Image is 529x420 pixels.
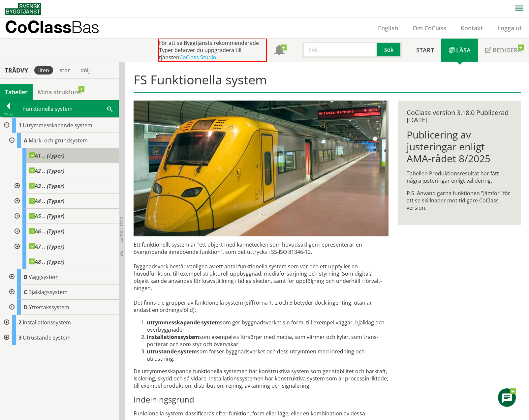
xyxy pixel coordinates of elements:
[23,122,92,129] span: Utrymmesskapande system
[11,224,119,239] div: Gå till informationssidan för CoClass Studio
[11,239,119,254] div: Gå till informationssidan för CoClass Studio
[34,66,53,75] div: liten
[147,348,389,362] li: som förser byggnadsverket och dess utrymmen med inredning och utrustning.
[28,288,68,296] span: Bjälklagssystem
[5,23,99,31] p: CoClass
[147,319,220,326] strong: utrymmesskapande system
[24,137,27,144] span: A
[71,17,99,37] span: Bas
[119,217,125,242] span: Dölj trädvy
[456,46,471,54] span: Läsa
[11,148,119,163] div: Gå till informationssidan för CoClass Studio
[490,24,529,32] a: Logga ut
[1,67,32,74] div: Trädvy
[478,39,529,62] a: Redigera
[147,333,389,348] li: som exempelvis försörjer med media, som värmer och kyler, som trans­porterar och som styr och öve...
[33,84,88,100] a: Mina strukturer
[407,109,512,124] div: CoClass version 3.18.0 Publicerad [DATE]
[29,137,88,144] span: Mark- och grundsystem
[56,66,74,75] div: stor
[24,273,27,281] span: B
[11,163,119,178] div: Gå till informationssidan för CoClass Studio
[29,183,64,189] span: A3 .. (Typer)
[5,18,113,38] a: CoClassBas
[107,105,112,112] span: Sök i tabellen
[302,42,377,58] input: Sök
[441,39,478,62] a: Läsa
[453,24,490,32] a: Kontakt
[405,24,453,32] a: Om CoClass
[5,285,119,300] div: Gå till informationssidan för CoClass Studio
[23,334,71,341] span: Utrustande system
[29,213,64,220] span: A5 .. (Typer)
[18,122,21,129] span: 1
[18,334,21,341] span: 3
[416,46,434,54] span: Start
[11,178,119,194] div: Gå till informationssidan för CoClass Studio
[23,319,71,326] span: Installationssystem
[377,42,402,58] button: Sök
[147,319,389,333] li: som ger byggnadsverket sin form, till exempel väggar, bjälklag och överbyggnader
[371,24,405,32] a: English
[0,112,17,117] div: Tillbaka
[5,3,41,15] img: Svensk Byggtjänst
[29,258,64,265] span: A8 .. (Typer)
[29,167,64,174] span: A2 .. (Typer)
[179,54,216,61] a: CoClass Studio
[24,304,28,311] span: D
[29,198,64,204] span: A4 .. (Typer)
[407,129,512,165] h1: Publicering av justeringar enligt AMA-rådet 8/2025
[17,101,118,117] div: Funktionella system
[147,333,199,341] strong: installationssystem
[29,243,64,250] span: A7 .. (Typer)
[134,395,389,405] h3: Indelningsgrund
[407,190,512,211] p: P.S. Använd gärna funktionen ”Jämför” för att se skillnader mot tidigare CoClass version.
[18,319,21,326] span: 2
[5,300,119,315] div: Gå till informationssidan för CoClass Studio
[77,66,94,75] div: dölj
[134,72,521,93] h1: FS Funktionella system
[158,39,267,62] div: För att se Byggtjänsts rekommenderade Typer behöver du uppgradera till tjänsten
[5,133,119,269] div: Gå till informationssidan för CoClass Studio
[11,254,119,269] div: Gå till informationssidan för CoClass Studio
[134,101,389,236] img: arlanda-express-2.jpg
[29,273,59,281] span: Väggsystem
[5,269,119,285] div: Gå till informationssidan för CoClass Studio
[274,45,285,56] span: Notifikationer
[407,170,512,184] p: Tabellen Produktionsresultat har fått några justeringar enligt validering.
[147,348,197,355] strong: utrustande system
[11,194,119,209] div: Gå till informationssidan för CoClass Studio
[29,152,64,159] span: A1 .. (Typer)
[29,304,69,311] span: Yttertakssystem
[29,228,64,235] span: A6 .. (Typer)
[24,288,27,296] span: C
[493,46,522,54] span: Redigera
[409,39,441,62] a: Start
[11,209,119,224] div: Gå till informationssidan för CoClass Studio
